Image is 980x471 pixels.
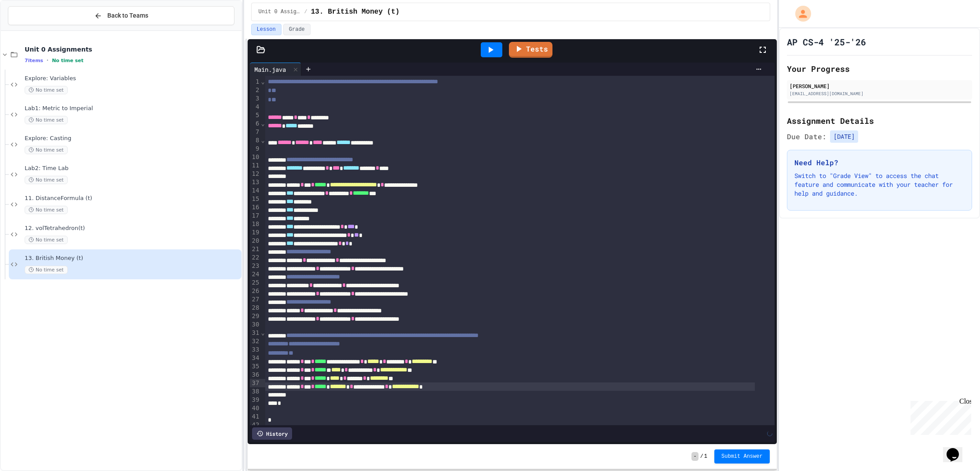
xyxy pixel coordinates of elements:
div: 4 [250,103,261,111]
span: 13. British Money (t) [25,255,240,262]
div: 15 [250,195,261,203]
span: Fold line [260,137,265,144]
div: 9 [250,145,261,153]
div: 24 [250,270,261,278]
span: Explore: Variables [25,75,240,82]
span: / [304,8,307,15]
div: 38 [250,387,261,396]
span: Unit 0 Assignments [259,8,301,15]
span: Explore: Casting [25,135,240,142]
div: 32 [250,337,261,345]
div: 1 [250,78,261,86]
div: 21 [250,245,261,253]
button: Lesson [251,24,282,35]
div: 22 [250,253,261,262]
div: 28 [250,304,261,312]
span: Lab2: Time Lab [25,165,240,172]
div: 11 [250,161,261,170]
div: 25 [250,278,261,287]
h1: AP CS-4 '25-'26 [787,36,866,48]
div: 12 [250,170,261,178]
iframe: chat widget [943,436,971,462]
div: 27 [250,295,261,304]
span: Submit Answer [721,453,763,460]
span: 12. volTetrahedron(t) [25,225,240,232]
div: 20 [250,237,261,245]
span: Unit 0 Assignments [25,45,240,53]
span: 1 [704,453,707,460]
div: Chat with us now!Close [4,4,61,56]
div: 29 [250,312,261,320]
div: [EMAIL_ADDRESS][DOMAIN_NAME] [790,90,969,97]
div: 16 [250,203,261,211]
p: Switch to "Grade View" to access the chat feature and communicate with your teacher for help and ... [794,171,965,198]
button: Back to Teams [8,6,234,25]
span: Back to Teams [107,11,148,20]
span: [DATE] [830,130,858,143]
div: 26 [250,287,261,295]
div: 40 [250,404,261,412]
div: 42 [250,421,261,429]
a: Tests [509,42,552,58]
span: 11. DistanceFormula (t) [25,195,240,202]
button: Submit Answer [714,449,770,464]
span: Fold line [260,78,265,85]
span: No time set [25,86,68,94]
div: 31 [250,329,261,337]
div: 7 [250,128,261,136]
button: Grade [283,24,311,35]
div: [PERSON_NAME] [790,82,969,90]
div: 14 [250,186,261,195]
div: 35 [250,362,261,371]
div: 36 [250,371,261,379]
span: Due Date: [787,131,826,142]
h2: Assignment Details [787,115,972,127]
div: 23 [250,262,261,270]
span: - [691,452,698,461]
div: History [252,427,292,440]
div: 19 [250,228,261,237]
span: No time set [25,236,68,244]
span: No time set [25,176,68,184]
span: • [47,57,48,64]
div: 3 [250,94,261,103]
div: 10 [250,153,261,161]
span: / [700,453,703,460]
div: 18 [250,220,261,228]
span: No time set [25,206,68,214]
span: Fold line [260,329,265,336]
span: 7 items [25,58,43,63]
div: 30 [250,320,261,329]
span: Lab1: Metric to Imperial [25,105,240,112]
div: 13 [250,178,261,186]
div: My Account [786,4,813,24]
div: 33 [250,345,261,354]
div: 8 [250,136,261,145]
div: Main.java [250,65,290,74]
iframe: chat widget [907,397,971,435]
div: 37 [250,379,261,387]
div: 17 [250,211,261,220]
span: No time set [52,58,84,63]
div: Main.java [250,63,301,76]
span: No time set [25,266,68,274]
div: 34 [250,354,261,362]
span: Fold line [260,120,265,127]
div: 5 [250,111,261,119]
h2: Your Progress [787,63,972,75]
span: No time set [25,146,68,154]
span: No time set [25,116,68,124]
div: 41 [250,412,261,421]
span: 13. British Money (t) [311,7,400,17]
h3: Need Help? [794,157,965,168]
div: 6 [250,119,261,128]
div: 39 [250,396,261,404]
div: 2 [250,86,261,94]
